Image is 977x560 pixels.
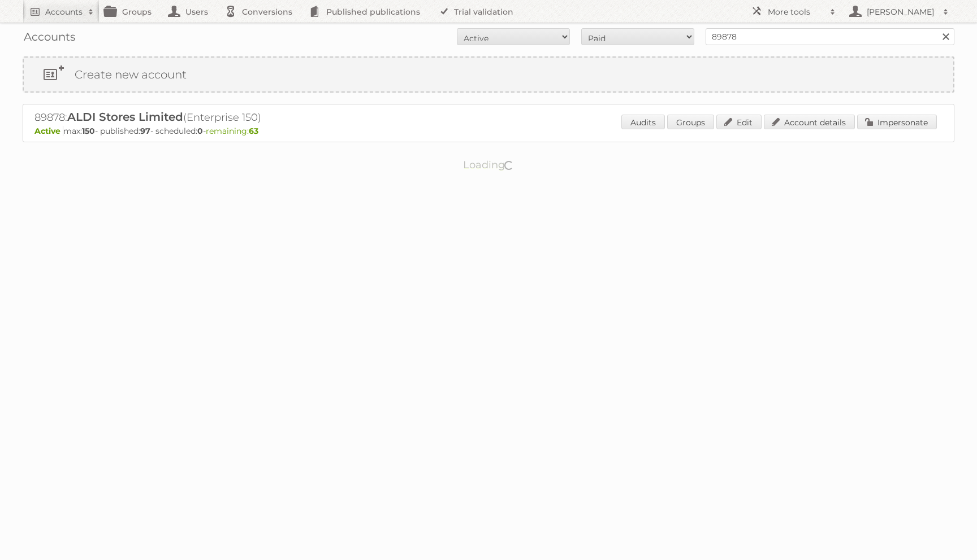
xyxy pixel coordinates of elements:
a: Impersonate [857,115,937,129]
h2: Accounts [45,6,83,17]
a: Account details [764,115,855,129]
span: Active [34,126,63,136]
h2: 89878: (Enterprise 150) [34,110,430,125]
strong: 150 [82,126,95,136]
p: max: - published: - scheduled: - [34,126,943,136]
span: remaining: [206,126,258,136]
a: Groups [667,115,714,129]
a: Audits [621,115,665,129]
h2: [PERSON_NAME] [864,6,937,17]
span: ALDI Stores Limited [67,110,183,124]
strong: 0 [197,126,203,136]
a: Create new account [24,58,953,91]
a: Edit [716,115,762,129]
strong: 63 [249,126,258,136]
strong: 97 [140,126,150,136]
p: Loading [427,154,550,176]
h2: More tools [768,6,824,17]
